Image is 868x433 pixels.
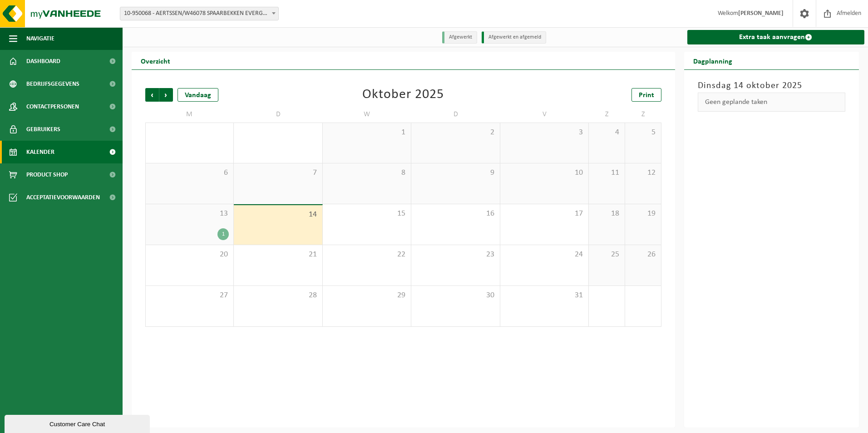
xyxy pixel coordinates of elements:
[178,88,218,102] div: Vandaag
[217,228,229,240] div: 1
[5,413,152,433] iframe: chat widget
[411,106,500,123] td: D
[238,290,317,300] span: 28
[500,106,589,123] td: V
[26,50,60,73] span: Dashboard
[684,52,741,69] h2: Dagplanning
[698,79,846,93] h3: Dinsdag 14 oktober 2025
[639,92,654,99] span: Print
[150,250,229,260] span: 20
[150,168,229,178] span: 6
[26,163,68,186] span: Product Shop
[593,168,620,178] span: 11
[505,209,584,219] span: 17
[323,106,411,123] td: W
[327,290,406,300] span: 29
[150,290,229,300] span: 27
[26,95,79,118] span: Contactpersonen
[327,168,406,178] span: 8
[630,128,656,138] span: 5
[145,88,159,102] span: Vorige
[416,209,495,219] span: 16
[630,168,656,178] span: 12
[327,250,406,260] span: 22
[26,186,100,209] span: Acceptatievoorwaarden
[26,73,79,95] span: Bedrijfsgegevens
[593,209,620,219] span: 18
[505,290,584,300] span: 31
[625,106,661,123] td: Z
[234,106,322,123] td: D
[26,118,60,141] span: Gebruikers
[593,250,620,260] span: 25
[416,290,495,300] span: 30
[327,209,406,219] span: 15
[631,88,661,102] a: Print
[416,128,495,138] span: 2
[327,128,406,138] span: 1
[593,128,620,138] span: 4
[26,27,54,50] span: Navigatie
[150,209,229,219] span: 13
[505,168,584,178] span: 10
[687,30,865,44] a: Extra taak aanvragen
[362,88,444,102] div: Oktober 2025
[442,31,477,44] li: Afgewerkt
[120,7,278,20] span: 10-950068 - AERTSSEN/W46078 SPAARBEKKEN EVERGEM - EVERGEM
[159,88,173,102] span: Volgende
[698,93,846,112] div: Geen geplande taken
[238,210,317,220] span: 14
[505,250,584,260] span: 24
[738,10,784,17] strong: [PERSON_NAME]
[26,141,54,163] span: Kalender
[482,31,546,44] li: Afgewerkt en afgemeld
[416,250,495,260] span: 23
[505,128,584,138] span: 3
[589,106,625,123] td: Z
[145,106,234,123] td: M
[238,168,317,178] span: 7
[630,250,656,260] span: 26
[238,250,317,260] span: 21
[416,168,495,178] span: 9
[132,52,179,69] h2: Overzicht
[630,209,656,219] span: 19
